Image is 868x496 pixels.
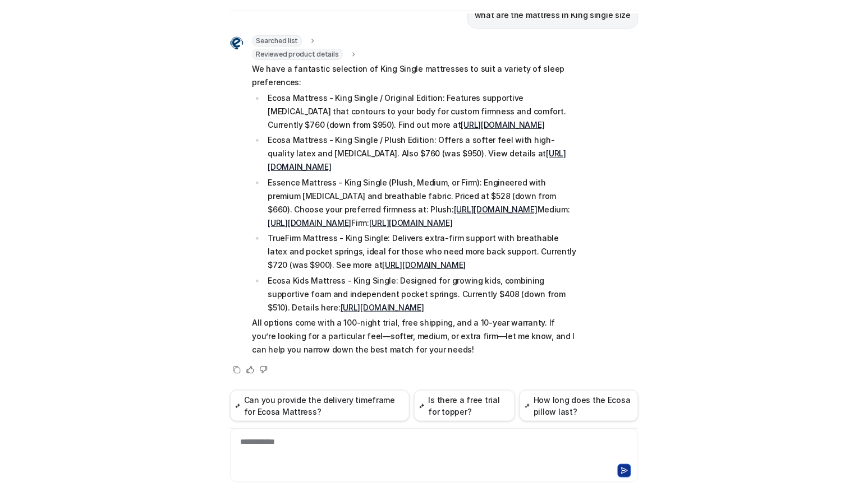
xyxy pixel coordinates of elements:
[475,8,631,22] p: what are the mattress in King single size
[268,274,580,314] p: Ecosa Kids Mattress - King Single: Designed for growing kids, combining supportive foam and indep...
[252,62,581,89] p: We have a fantastic selection of King Single mattresses to suit a variety of sleep preferences:
[461,120,545,129] a: [URL][DOMAIN_NAME]
[454,205,538,214] a: [URL][DOMAIN_NAME]
[230,390,410,421] button: Can you provide the delivery timeframe for Ecosa Mattress?
[520,390,639,421] button: How long does the Ecosa pillow last?
[268,91,580,132] p: Ecosa Mattress - King Single / Original Edition: Features supportive [MEDICAL_DATA] that contours...
[252,49,343,60] span: Reviewed product details
[268,133,580,174] p: Ecosa Mattress - King Single / Plush Edition: Offers a softer feel with high-quality latex and [M...
[369,218,453,228] a: [URL][DOMAIN_NAME]
[252,316,581,356] p: All options come with a 100-night trial, free shipping, and a 10-year warranty. If you’re looking...
[230,36,244,50] img: Widget
[268,231,580,272] p: TrueFirm Mattress - King Single: Delivers extra-firm support with breathable latex and pocket spr...
[414,390,515,421] button: Is there a free trial for topper?
[268,176,580,230] p: Essence Mattress - King Single (Plush, Medium, or Firm): Engineered with premium [MEDICAL_DATA] a...
[268,218,351,228] a: [URL][DOMAIN_NAME]
[341,303,424,312] a: [URL][DOMAIN_NAME]
[252,35,302,47] span: Searched list
[383,260,466,270] a: [URL][DOMAIN_NAME]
